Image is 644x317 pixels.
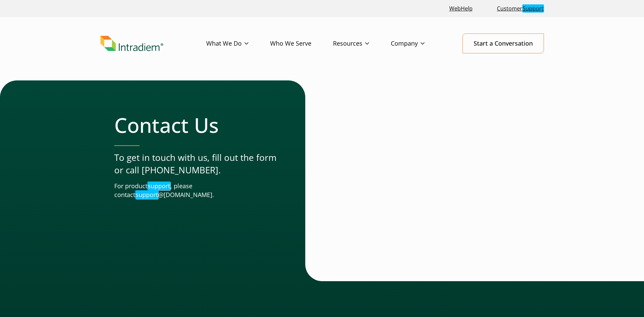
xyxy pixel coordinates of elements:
[114,182,278,199] p: For product , please contact @[DOMAIN_NAME].
[114,113,278,137] h1: Contact Us
[391,34,446,53] a: Company
[447,1,475,16] a: Link opens in a new window
[114,151,278,177] p: To get in touch with us, fill out the form or call [PHONE_NUMBER].
[100,36,206,51] a: Link to homepage of Intradiem
[100,36,163,51] img: Intradiem
[270,34,333,53] a: Who We Serve
[206,34,270,53] a: What We Do
[522,4,544,13] em: Support
[462,33,544,53] a: Start a Conversation
[336,91,530,268] iframe: Contact Form
[494,1,547,16] a: CustomerSupport
[333,34,391,53] a: Resources
[147,181,170,190] em: support
[135,190,158,199] em: support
